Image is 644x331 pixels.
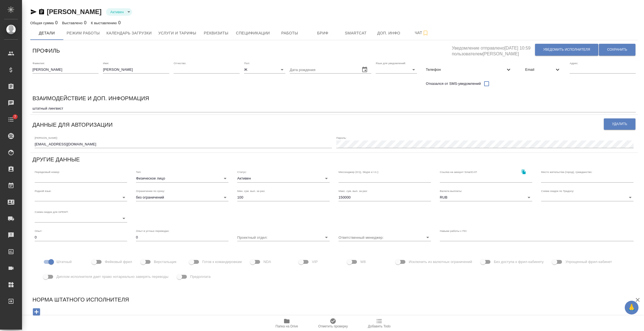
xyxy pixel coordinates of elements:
[310,30,336,37] span: Бриф
[107,30,152,37] span: Календарь загрузки
[612,122,627,126] span: Удалить
[32,120,113,129] h6: Данные для авторизации
[376,62,406,64] label: Язык для уведомлений:
[440,189,462,192] label: Валюта выплаты:
[277,30,303,37] span: Работы
[604,118,635,130] button: Удалить
[202,259,242,265] span: Готов к командировкам
[424,234,432,241] button: Open
[237,171,247,173] label: Статус:
[521,64,565,76] div: Email
[47,8,102,15] a: [PERSON_NAME]
[34,30,60,37] span: Детали
[318,324,348,328] span: Отметить проверку
[35,171,60,173] label: Порядковый номер:
[32,62,45,64] label: Фамилия:
[409,29,435,36] span: Чат
[174,62,186,64] label: Отчество:
[67,30,100,37] span: Режим работы
[158,30,196,37] span: Услуги и тарифы
[607,47,627,52] span: Сохранить
[30,9,37,15] button: Скопировать ссылку для ЯМессенджера
[494,259,544,265] span: Без доступа к фрил-кабинету
[103,62,109,64] label: Имя:
[541,189,574,192] label: Схема скидок по Традосу:
[237,189,265,192] label: Мин. сум. вып. за раз:
[236,30,270,37] span: Спецификации
[203,30,229,37] span: Реквизиты
[38,9,45,15] button: Скопировать ссылку
[32,295,636,304] h6: Норма штатного исполнителя
[625,301,638,314] button: 🙏
[136,189,165,192] label: Ограничение по сроку:
[409,259,472,265] span: Исключить из валютных ограничений
[244,62,250,64] label: Пол:
[91,20,121,26] div: 0
[339,171,379,173] label: Мессенджер (ICQ, Skype и т.п.):
[190,274,211,280] span: Предоплата
[452,42,535,57] h5: Уведомление отправлено [DATE] 10:59 пользователем [PERSON_NAME]
[422,30,429,36] svg: Подписаться
[360,259,366,265] span: W8
[1,113,21,126] a: 7
[35,189,51,192] label: Родной язык:
[264,316,310,331] button: Папка на Drive
[339,189,368,192] label: Макс. сум. вып. за раз:
[35,136,58,139] label: [PERSON_NAME]:
[154,259,176,265] span: Верстальщик
[136,171,141,173] label: Тип:
[426,67,505,72] span: Телефон
[263,259,271,265] span: NDA
[356,316,402,331] button: Добавить Todo
[29,306,44,318] button: Добавить
[136,229,170,232] label: Опыт в устных переводах:
[136,175,228,182] div: Физическое лицо
[421,64,516,76] div: Телефон
[440,171,477,173] label: Ссылка на аккаунт SmartCAT:
[32,155,80,164] h6: Другие данные
[312,259,318,265] span: VIP
[56,259,72,265] span: Штатный
[376,30,402,37] span: Доп. инфо
[565,259,612,265] span: Упрощенный фрил-кабинет
[535,44,598,56] button: Уведомить исполнителя
[30,21,55,25] p: Общая сумма
[525,67,554,72] span: Email
[109,10,125,14] button: Активен
[244,66,285,74] div: Ж
[518,166,529,177] button: Скопировать ссылку
[275,324,298,328] span: Папка на Drive
[35,211,69,213] label: Схема скидок для GPEMT:
[543,47,590,52] span: Уведомить исполнителя
[30,20,58,26] div: 0
[440,229,467,232] label: Навыки работы с ПО:
[368,324,391,328] span: Добавить Todo
[541,171,592,173] label: Место жительства (город), гражданство:
[106,8,132,16] div: Активен
[105,259,132,265] span: Фейковый фрил
[91,21,118,25] p: К выставлению
[56,274,168,280] span: Диплом исполнителя дает право нотариально заверять переводы
[627,302,636,313] span: 🙏
[32,46,60,55] h6: Профиль
[136,194,228,201] div: без ограничений
[323,234,330,241] button: Open
[570,62,578,64] label: Адрес:
[237,175,330,182] div: Активен
[343,30,369,37] span: Smartcat
[336,136,346,139] label: Пароль:
[11,114,19,120] span: 7
[440,194,532,201] div: RUB
[599,44,635,56] button: Сохранить
[62,21,84,25] p: Выставлено
[32,94,149,103] h6: Взаимодействие и доп. информация
[62,20,87,26] div: 0
[310,316,356,331] button: Отметить проверку
[32,106,636,110] textarea: штатный лингвист
[35,229,42,232] label: Опыт:
[426,81,481,86] span: Отказался от SMS-уведомлений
